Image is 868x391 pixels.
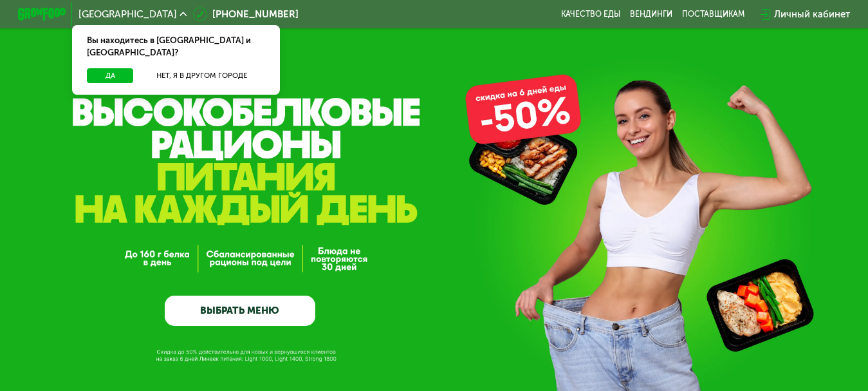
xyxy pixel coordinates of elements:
[165,296,315,326] a: ВЫБРАТЬ МЕНЮ
[682,10,744,19] div: поставщикам
[87,68,133,83] button: Да
[193,7,299,21] a: [PHONE_NUMBER]
[774,7,850,21] div: Личный кабинет
[630,10,672,19] a: Вендинги
[138,68,266,83] button: Нет, я в другом городе
[561,10,620,19] a: Качество еды
[72,25,279,68] div: Вы находитесь в [GEOGRAPHIC_DATA] и [GEOGRAPHIC_DATA]?
[78,10,177,19] span: [GEOGRAPHIC_DATA]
